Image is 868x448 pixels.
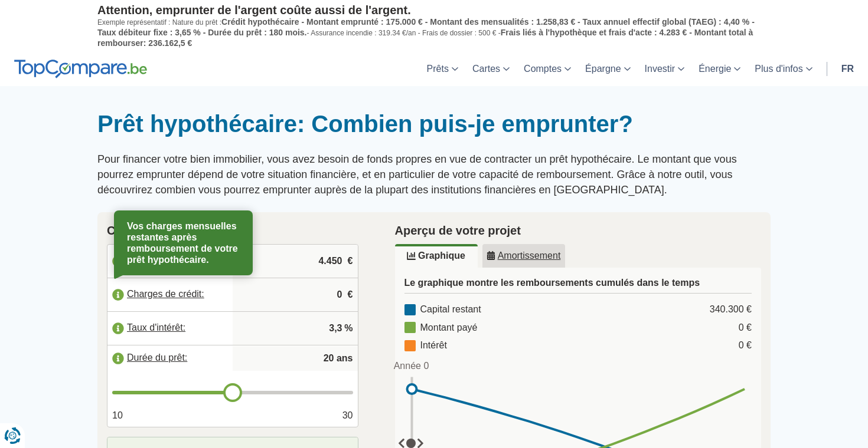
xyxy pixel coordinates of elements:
span: € [348,255,353,268]
div: Intérêt [404,339,447,353]
label: Taux d'intérêt: [107,315,233,341]
div: 340.300 € [710,303,752,317]
u: Amortissement [487,251,561,261]
span: 10 [112,409,123,423]
p: Pour financer votre bien immobilier, vous avez besoin de fonds propres en vue de contracter un pr... [97,152,771,197]
input: | [237,312,353,344]
div: Montant payé [404,321,478,335]
p: Attention, emprunter de l'argent coûte aussi de l'argent. [97,3,771,17]
span: % [344,322,353,335]
label: Revenus mensuels nets: [107,248,233,274]
h2: Aperçu de votre projet [395,222,762,239]
a: Plus d'infos [748,51,819,86]
img: TopCompare [14,60,147,78]
div: 0 € [739,339,752,353]
span: ans [337,352,353,365]
h2: Calculateur [107,222,358,239]
p: Exemple représentatif : Nature du prêt : - Assurance incendie : 319.34 €/an - Frais de dossier : ... [97,17,771,48]
div: 0 € [739,321,752,335]
a: Cartes [465,51,517,86]
a: Prêts [420,51,465,86]
h1: Prêt hypothécaire: Combien puis-je emprunter? [97,110,771,138]
a: Comptes [517,51,578,86]
div: Capital restant [404,303,481,317]
span: € [348,288,353,302]
input: | [237,245,353,277]
span: 30 [342,409,353,423]
label: Charges de crédit: [107,282,233,308]
a: fr [834,51,861,86]
h3: Le graphique montre les remboursements cumulés dans le temps [404,277,752,294]
label: Durée du prêt: [107,345,233,371]
a: Investir [638,51,692,86]
span: Frais liés à l'hypothèque et frais d'acte : 4.283 € - Montant total à rembourser: 236.162,5 € [97,28,753,48]
span: Crédit hypothécaire - Montant emprunté : 175.000 € - Montant des mensualités : 1.258,83 € - Taux ... [97,17,755,37]
a: Épargne [578,51,638,86]
input: | [237,279,353,311]
u: Graphique [407,251,465,261]
a: Énergie [691,51,748,86]
div: Vos charges mensuelles restantes après remboursement de votre prêt hypothécaire. [119,215,248,271]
